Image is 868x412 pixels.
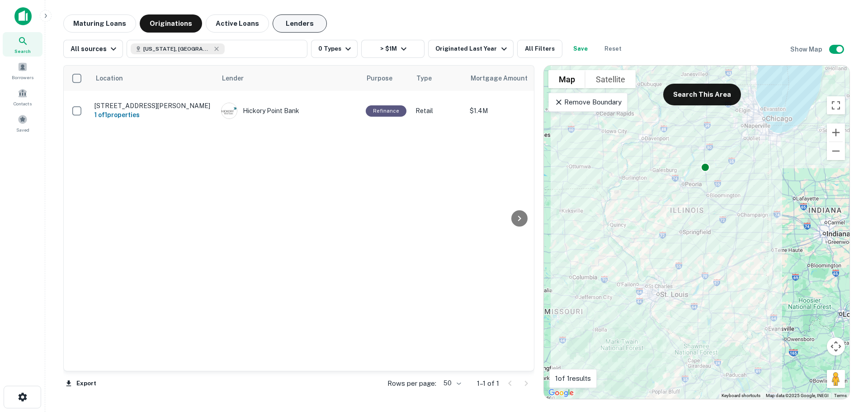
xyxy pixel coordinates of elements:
th: Purpose [361,66,411,91]
button: Active Loans [206,14,269,33]
button: Keyboard shortcuts [722,393,760,399]
span: Saved [16,126,29,133]
span: Contacts [14,100,32,107]
button: Originated Last Year [428,40,513,58]
span: Lender [222,73,244,84]
img: Google [546,387,576,399]
p: Remove Boundary [554,97,622,108]
a: Contacts [3,85,42,109]
th: Location [90,66,217,91]
span: Borrowers [12,74,33,81]
a: Borrowers [3,58,42,83]
span: Map data ©2025 Google, INEGI [766,393,829,398]
h6: Show Map [790,44,824,54]
div: Hickory Point Bank [221,103,357,119]
a: Search [3,32,42,57]
th: Lender [217,66,361,91]
div: Originated Last Year [435,43,509,54]
span: Mortgage Amount [471,73,539,84]
th: Mortgage Amount [465,66,565,91]
div: This loan purpose was for refinancing [366,105,406,117]
button: All sources [63,40,123,58]
div: 0 0 [544,66,849,399]
p: 1 of 1 results [555,373,591,384]
h6: 1 of 1 properties [94,110,212,120]
th: Type [411,66,465,91]
div: 50 [440,377,462,390]
p: Retail [415,106,461,116]
span: [US_STATE], [GEOGRAPHIC_DATA] [143,45,211,53]
button: Toggle fullscreen view [827,96,845,114]
button: Show satellite imagery [585,70,636,88]
button: Reset [599,40,627,58]
a: Saved [3,111,42,135]
span: Search [14,47,31,55]
p: 1–1 of 1 [477,378,499,389]
a: Terms (opens in new tab) [834,393,847,398]
div: All sources [71,43,119,54]
button: All Filters [517,40,562,58]
button: Save your search to get updates of matches that match your search criteria. [566,40,595,58]
button: Maturing Loans [63,14,136,33]
button: Map camera controls [827,337,845,355]
button: Export [63,377,99,390]
p: $1.4M [470,106,560,116]
button: Show street map [548,70,585,88]
p: [STREET_ADDRESS][PERSON_NAME] [94,102,212,110]
button: Zoom out [827,142,845,160]
img: picture [222,103,237,118]
iframe: Chat Widget [823,340,868,383]
button: Lenders [273,14,327,33]
span: Type [416,73,432,84]
button: Search This Area [663,84,741,105]
a: Open this area in Google Maps (opens a new window) [546,387,576,399]
button: > $1M [361,40,425,58]
img: capitalize-icon.png [14,7,32,25]
button: [US_STATE], [GEOGRAPHIC_DATA] [127,40,307,58]
p: Rows per page: [387,378,436,389]
button: Zoom in [827,123,845,142]
button: 0 Types [311,40,358,58]
span: Location [95,73,135,84]
span: Purpose [367,73,404,84]
button: Originations [140,14,202,33]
